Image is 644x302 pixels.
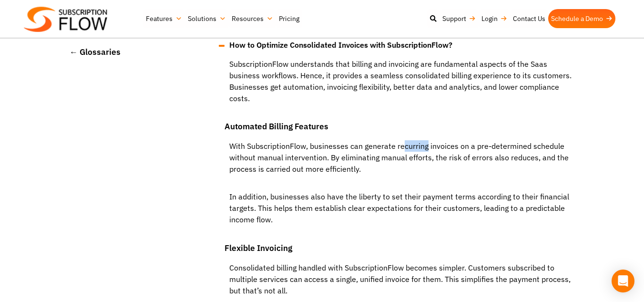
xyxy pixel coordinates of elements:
p: In addition, businesses also have the liberty to set their payment terms according to their finan... [225,191,579,235]
a: Support [440,9,479,28]
p: With SubscriptionFlow, businesses can generate recurring invoices on a pre-determined schedule wi... [225,140,579,184]
a: Login [479,9,510,28]
a: Schedule a Demo [548,9,615,28]
h4: Automated Billing Features [225,120,579,133]
img: Subscriptionflow [24,7,107,32]
a: ← Glossaries [70,46,121,57]
h3: How to Optimize Consolidated Invoices with SubscriptionFlow? [225,39,579,51]
div: Open Intercom Messenger [612,270,634,292]
p: SubscriptionFlow understands that billing and invoicing are fundamental aspects of the Saas busin... [225,58,579,114]
a: Solutions [185,9,229,28]
a: Contact Us [510,9,548,28]
a: Resources [229,9,276,28]
a: Features [143,9,185,28]
h4: Flexible Invoicing [225,242,579,254]
a: Pricing [276,9,302,28]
